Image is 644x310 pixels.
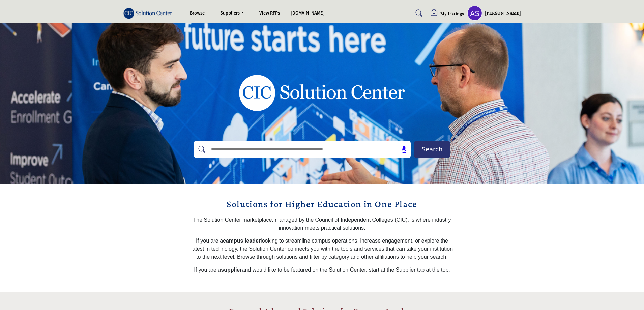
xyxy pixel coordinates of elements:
img: image [216,49,428,137]
h5: [PERSON_NAME] [485,10,521,17]
span: If you are a and would like to be featured on the Solution Center, start at the Supplier tab at t... [194,267,450,273]
a: Suppliers [215,8,248,18]
a: View RFPs [259,10,280,17]
span: If you are a looking to streamline campus operations, increase engagement, or explore the latest ... [191,238,453,260]
img: Site Logo [123,8,176,19]
strong: supplier [221,267,242,273]
strong: campus leader [223,238,261,244]
a: [DOMAIN_NAME] [291,10,325,17]
a: Browse [190,10,205,17]
span: The Solution Center marketplace, managed by the Council of Independent Colleges (CIC), is where i... [193,217,451,231]
button: Show hide supplier dropdown [467,6,482,21]
button: Search [414,141,450,158]
span: Search [422,145,443,154]
a: Search [409,8,427,19]
h5: My Listings [440,10,464,17]
h2: Solutions for Higher Education in One Place [191,197,453,211]
div: My Listings [431,10,464,18]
